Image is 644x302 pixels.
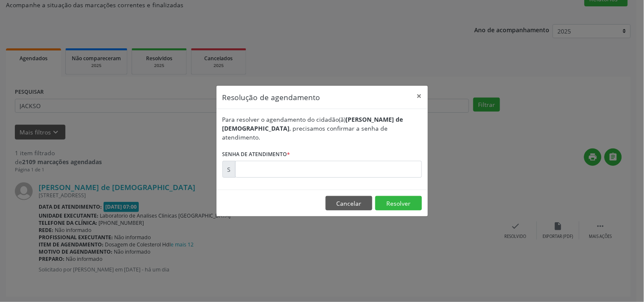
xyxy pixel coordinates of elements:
label: Senha de atendimento [222,148,290,161]
div: S [222,161,236,178]
b: [PERSON_NAME] de [DEMOGRAPHIC_DATA] [222,115,403,132]
button: Resolver [375,196,422,210]
h5: Resolução de agendamento [222,92,321,103]
div: Para resolver o agendamento do cidadão(ã) , precisamos confirmar a senha de atendimento. [222,115,422,142]
button: Cancelar [326,196,372,210]
button: Close [411,86,428,106]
